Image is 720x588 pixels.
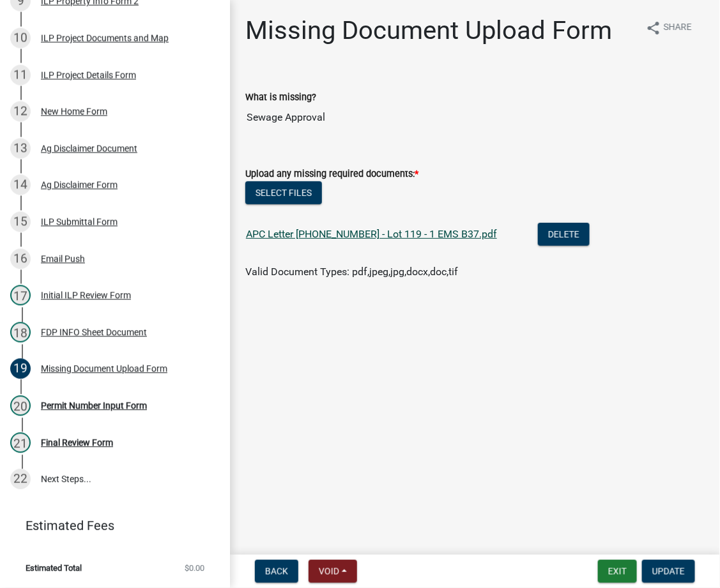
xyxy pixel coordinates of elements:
[41,181,118,190] div: Ag Disclaimer Form
[10,433,31,453] div: 21
[664,20,692,36] span: Share
[309,560,357,583] button: Void
[41,365,167,373] div: Missing Document Upload Form
[265,566,288,577] span: Back
[636,15,702,40] button: shareShare
[538,229,590,241] wm-modal-confirm: Delete Document
[41,218,118,227] div: ILP Submittal Form
[319,566,339,577] span: Void
[10,513,210,539] a: Estimated Fees
[652,566,685,577] span: Update
[245,93,316,102] label: What is missing?
[41,291,131,300] div: Initial ILP Review Form
[245,266,458,278] span: Valid Document Types: pdf,jpeg,jpg,docx,doc,tif
[10,102,31,122] div: 12
[10,175,31,195] div: 14
[41,71,136,80] div: ILP Project Details Form
[41,107,107,116] div: New Home Form
[26,564,82,573] span: Estimated Total
[245,15,612,46] h1: Missing Document Upload Form
[41,34,169,43] div: ILP Project Documents and Map
[10,322,31,343] div: 18
[41,144,137,153] div: Ag Disclaimer Document
[10,396,31,416] div: 20
[245,181,322,204] button: Select files
[10,285,31,306] div: 17
[598,560,637,583] button: Exit
[255,560,298,583] button: Back
[246,228,497,240] a: APC Letter [PHONE_NUMBER] - Lot 119 - 1 EMS B37.pdf
[245,170,418,179] label: Upload any missing required documents:
[41,255,85,264] div: Email Push
[185,564,204,573] span: $0.00
[41,439,113,448] div: Final Review Form
[41,328,147,337] div: FDP INFO Sheet Document
[41,402,147,411] div: Permit Number Input Form
[10,212,31,232] div: 15
[10,65,31,86] div: 11
[642,560,695,583] button: Update
[10,249,31,269] div: 16
[10,359,31,379] div: 19
[538,223,590,246] button: Delete
[10,139,31,159] div: 13
[10,469,31,490] div: 22
[10,28,31,49] div: 10
[646,20,661,36] i: share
